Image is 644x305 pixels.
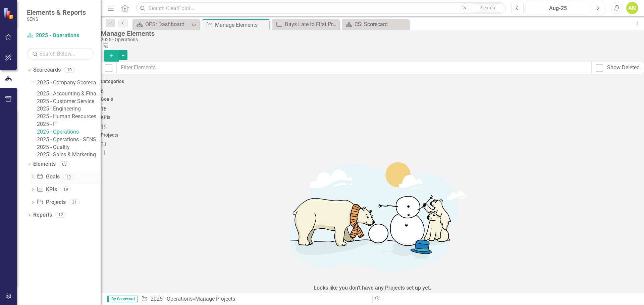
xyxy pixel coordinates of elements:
[37,90,101,98] a: 2025 - Accounting & Finance
[116,62,592,74] input: Filter Elements...
[33,66,61,74] a: Scorecards
[37,105,101,113] a: 2025 - Engineering
[37,144,101,151] a: 2025 - Quality
[33,211,52,219] a: Reports
[64,67,75,73] div: 10
[37,98,101,105] a: 2025 - Customer Service
[37,186,57,194] a: KPIs
[274,20,337,28] a: Days Late to First Promise Date (on late orders)
[481,5,495,10] span: Search
[141,295,367,303] div: » Manage Projects
[69,200,80,205] div: 31
[33,160,56,168] a: Elements
[145,20,190,28] div: OPS: Dashboard
[314,284,431,292] div: Looks like you don't have any Projects set up yet.
[37,113,101,121] a: 2025 - Human Resources
[101,79,644,84] h4: Categories
[37,173,59,181] a: Goals
[37,199,65,206] a: Projects
[27,32,94,40] a: 2025 - Operations
[101,30,641,37] div: Manage Elements
[27,8,86,16] span: Elements & Reports
[526,2,590,14] button: Aug-25
[101,97,644,102] h4: Goals
[607,64,640,72] div: Show Deleted
[151,296,193,302] a: 2025 - Operations
[101,133,644,138] h4: Projects
[59,161,70,167] div: 68
[626,2,638,14] button: AM
[101,37,641,42] div: 2025 - Operations
[136,2,506,14] input: Search ClearPoint...
[101,115,644,120] h4: KPIs
[343,20,407,28] a: CS: Scorecard
[134,20,190,28] a: OPS: Dashboard
[272,149,473,283] img: Getting started
[37,121,101,128] a: 2025 - IT
[37,128,101,136] a: 2025 - Operations
[215,21,268,29] div: Manage Elements
[528,4,588,12] div: Aug-25
[107,296,138,302] span: By Scorecard
[27,48,94,60] input: Search Below...
[285,20,337,28] div: Days Late to First Promise Date (on late orders)
[37,79,101,87] a: 2025 - Company Scorecard
[55,212,66,218] div: 12
[471,3,504,13] button: Search
[3,7,15,20] img: ClearPoint Strategy
[37,136,101,144] a: 2025 - Operations - SENS Legacy KPIs
[355,20,407,28] div: CS: Scorecard
[27,16,86,22] small: SENS
[37,151,101,159] a: 2025 - Sales & Marketing
[60,187,71,193] div: 19
[63,174,74,180] div: 18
